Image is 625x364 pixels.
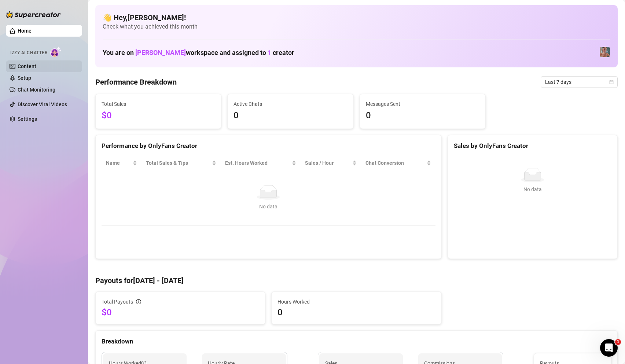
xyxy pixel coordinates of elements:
span: 0 [277,307,435,318]
span: Total Sales [102,100,215,108]
span: [PERSON_NAME] [135,49,186,56]
div: Performance by OnlyFans Creator [102,141,435,151]
div: Breakdown [102,337,611,346]
span: 1 [615,339,621,345]
span: Total Sales & Tips [146,159,210,167]
span: Last 7 days [545,77,613,88]
img: logo-BBDzfeDw.svg [6,11,61,18]
span: Sales / Hour [305,159,351,167]
h4: 👋 Hey, [PERSON_NAME] ! [103,12,610,23]
span: Izzy AI Chatter [10,49,47,56]
span: Chat Conversion [365,159,425,167]
h1: You are on workspace and assigned to creator [103,49,294,57]
h4: Performance Breakdown [95,77,177,87]
span: Active Chats [234,100,347,108]
span: 0 [234,109,347,123]
img: Yarden [600,47,610,57]
th: Sales / Hour [301,156,361,170]
span: Name [106,159,131,167]
img: AI Chatter [50,47,62,57]
span: Messages Sent [366,100,479,108]
th: Name [102,156,141,170]
div: No data [457,185,609,193]
span: calendar [609,80,614,84]
span: 0 [366,109,479,123]
a: Chat Monitoring [18,87,55,93]
a: Setup [18,75,31,81]
a: Content [18,63,36,69]
span: Total Payouts [102,298,133,306]
a: Discover Viral Videos [18,101,67,107]
a: Home [18,28,32,34]
span: $0 [102,109,215,123]
span: Check what you achieved this month [103,23,610,31]
th: Total Sales & Tips [141,156,221,170]
span: 1 [268,49,271,56]
iframe: Intercom live chat [600,339,618,357]
div: No data [109,203,428,211]
span: $0 [102,307,259,318]
th: Chat Conversion [361,156,435,170]
div: Sales by OnlyFans Creator [454,141,611,151]
a: Settings [18,116,37,122]
span: Hours Worked [277,298,435,306]
div: Est. Hours Worked [225,159,290,167]
h4: Payouts for [DATE] - [DATE] [95,275,618,286]
span: info-circle [136,299,141,304]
